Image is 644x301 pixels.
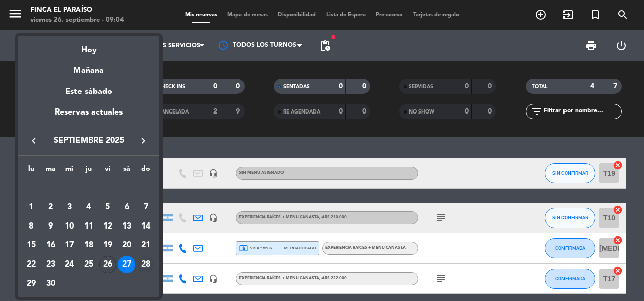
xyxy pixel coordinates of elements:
[22,236,41,255] td: 15 de septiembre de 2025
[99,199,116,216] div: 5
[137,218,154,235] div: 14
[136,236,155,255] td: 21 de septiembre de 2025
[118,256,135,273] div: 27
[41,217,60,236] td: 9 de septiembre de 2025
[60,255,79,274] td: 24 de septiembre de 2025
[98,255,117,274] td: 26 de septiembre de 2025
[18,57,159,78] div: Mañana
[41,198,60,217] td: 2 de septiembre de 2025
[134,134,152,147] button: keyboard_arrow_right
[22,178,155,198] td: SEP.
[79,163,98,179] th: jueves
[61,199,78,216] div: 3
[43,134,134,147] span: septiembre 2025
[117,198,137,217] td: 6 de septiembre de 2025
[79,198,98,217] td: 4 de septiembre de 2025
[98,198,117,217] td: 5 de septiembre de 2025
[42,256,59,273] div: 23
[80,199,97,216] div: 4
[23,275,40,292] div: 29
[99,218,116,235] div: 12
[60,163,79,179] th: miércoles
[136,198,155,217] td: 7 de septiembre de 2025
[79,255,98,274] td: 25 de septiembre de 2025
[118,199,135,216] div: 6
[41,255,60,274] td: 23 de septiembre de 2025
[41,163,60,179] th: martes
[42,218,59,235] div: 9
[23,199,40,216] div: 1
[61,237,78,254] div: 17
[22,255,41,274] td: 22 de septiembre de 2025
[117,163,137,179] th: sábado
[60,217,79,236] td: 10 de septiembre de 2025
[136,255,155,274] td: 28 de septiembre de 2025
[23,256,40,273] div: 22
[117,236,137,255] td: 20 de septiembre de 2025
[98,163,117,179] th: viernes
[18,78,159,106] div: Este sábado
[136,217,155,236] td: 14 de septiembre de 2025
[41,236,60,255] td: 16 de septiembre de 2025
[137,135,149,147] i: keyboard_arrow_right
[18,106,159,127] div: Reservas actuales
[99,256,116,273] div: 26
[42,199,59,216] div: 2
[80,237,97,254] div: 18
[60,198,79,217] td: 3 de septiembre de 2025
[42,237,59,254] div: 16
[79,217,98,236] td: 11 de septiembre de 2025
[136,163,155,179] th: domingo
[23,218,40,235] div: 8
[79,236,98,255] td: 18 de septiembre de 2025
[80,218,97,235] div: 11
[25,134,43,147] button: keyboard_arrow_left
[137,256,154,273] div: 28
[98,217,117,236] td: 12 de septiembre de 2025
[80,256,97,273] div: 25
[22,198,41,217] td: 1 de septiembre de 2025
[23,237,40,254] div: 15
[61,256,78,273] div: 24
[61,218,78,235] div: 10
[137,199,154,216] div: 7
[42,275,59,292] div: 30
[117,217,137,236] td: 13 de septiembre de 2025
[60,236,79,255] td: 17 de septiembre de 2025
[22,163,41,179] th: lunes
[99,237,116,254] div: 19
[137,237,154,254] div: 21
[18,36,159,57] div: Hoy
[118,218,135,235] div: 13
[22,274,41,293] td: 29 de septiembre de 2025
[22,217,41,236] td: 8 de septiembre de 2025
[117,255,137,274] td: 27 de septiembre de 2025
[118,237,135,254] div: 20
[41,274,60,293] td: 30 de septiembre de 2025
[28,135,40,147] i: keyboard_arrow_left
[98,236,117,255] td: 19 de septiembre de 2025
